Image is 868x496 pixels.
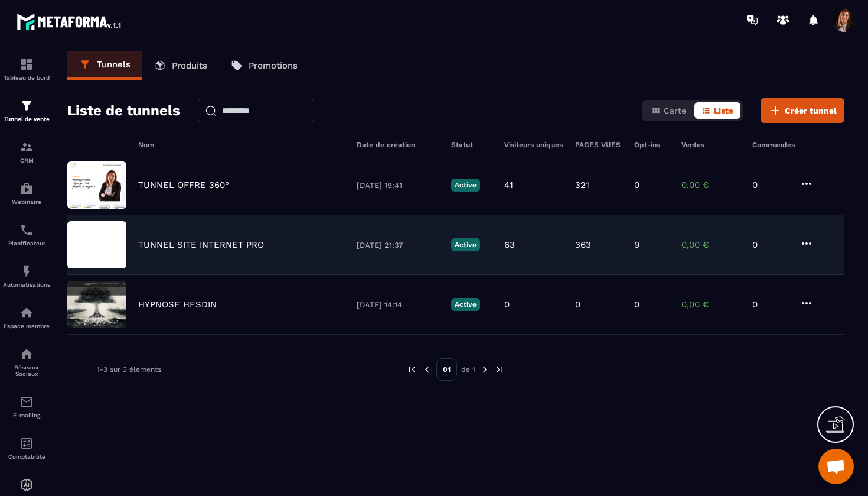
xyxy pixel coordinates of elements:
p: Active [451,298,480,311]
p: Webinaire [3,199,50,205]
p: Réseaux Sociaux [3,364,50,377]
img: formation [19,99,34,113]
span: Liste [714,106,733,115]
p: [DATE] 21:37 [357,241,439,249]
p: Active [451,179,480,192]
p: 0,00 € [681,239,740,250]
img: automations [19,264,34,278]
p: 01 [436,358,457,381]
button: Carte [644,102,693,119]
a: automationsautomationsEspace membre [3,297,50,338]
a: Ouvrir le chat [818,449,854,484]
h6: PAGES VUES [575,141,622,149]
p: [DATE] 14:14 [357,300,439,309]
p: HYPNOSE HESDIN [138,299,217,310]
img: email [19,395,34,409]
h6: Opt-ins [634,141,670,149]
img: prev [422,364,432,375]
span: Carte [664,106,686,115]
p: 1-3 sur 3 éléments [97,365,161,374]
img: image [67,221,126,268]
a: formationformationTableau de bord [3,48,50,90]
a: social-networksocial-networkRéseaux Sociaux [3,338,50,386]
h6: Commandes [752,141,795,149]
img: next [494,364,505,375]
p: 0 [575,299,580,310]
p: 41 [504,180,513,190]
img: automations [19,478,34,492]
p: Espace membre [3,323,50,329]
p: Tunnel de vente [3,116,50,122]
p: 0 [752,239,788,250]
p: Produits [172,60,207,71]
img: formation [19,140,34,154]
h6: Statut [451,141,492,149]
img: next [479,364,490,375]
a: Tunnels [67,51,142,80]
p: E-mailing [3,412,50,419]
p: Promotions [249,60,298,71]
p: [DATE] 19:41 [357,181,439,190]
h6: Nom [138,141,345,149]
p: 0 [634,299,639,310]
img: accountant [19,436,34,450]
a: accountantaccountantComptabilité [3,427,50,469]
p: 321 [575,180,589,190]
p: Tunnels [97,59,130,70]
p: 0 [634,180,639,190]
img: image [67,281,126,328]
p: Active [451,238,480,251]
p: de 1 [461,365,475,374]
p: 363 [575,239,591,250]
button: Créer tunnel [761,98,844,123]
img: image [67,161,126,209]
p: 9 [634,239,639,250]
img: prev [407,364,417,375]
span: Créer tunnel [785,105,837,116]
h2: Liste de tunnels [67,99,180,122]
a: Produits [142,51,219,80]
p: 0 [752,180,788,190]
a: automationsautomationsWebinaire [3,173,50,214]
p: Tableau de bord [3,74,50,81]
img: social-network [19,347,34,361]
h6: Ventes [681,141,740,149]
p: Automatisations [3,281,50,288]
p: 0,00 € [681,180,740,190]
h6: Date de création [357,141,439,149]
img: scheduler [19,223,34,237]
img: automations [19,306,34,320]
p: Comptabilité [3,453,50,460]
p: 0,00 € [681,299,740,310]
a: automationsautomationsAutomatisations [3,255,50,297]
p: 0 [504,299,510,310]
a: formationformationCRM [3,131,50,173]
a: emailemailE-mailing [3,386,50,427]
p: CRM [3,157,50,164]
p: Planificateur [3,240,50,247]
h6: Visiteurs uniques [504,141,563,149]
button: Liste [694,102,740,119]
img: logo [17,11,123,32]
a: formationformationTunnel de vente [3,90,50,131]
a: schedulerschedulerPlanificateur [3,214,50,255]
img: automations [19,181,34,196]
p: 63 [504,239,515,250]
p: 0 [752,299,788,310]
img: formation [19,57,34,72]
p: TUNNEL OFFRE 360° [138,180,229,190]
a: Promotions [219,51,309,80]
p: TUNNEL SITE INTERNET PRO [138,239,264,250]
